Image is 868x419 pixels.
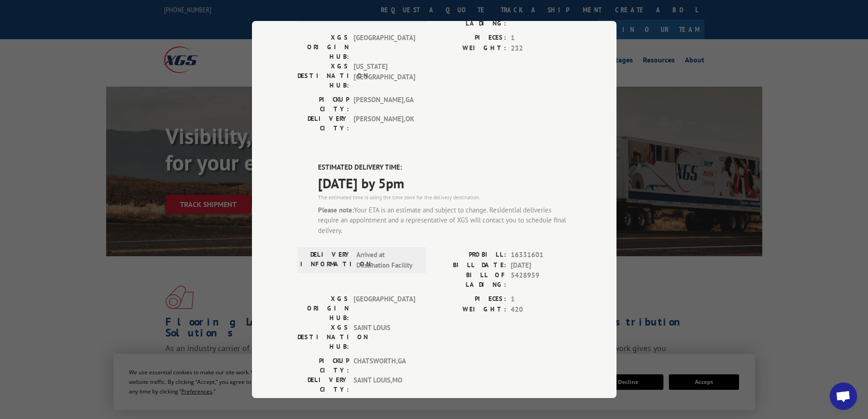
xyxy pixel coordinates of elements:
div: Your ETA is an estimate and subject to change. Residential deliveries require an appointment and ... [318,205,571,236]
span: CHATSWORTH , GA [354,356,415,375]
label: BILL DATE: [434,260,506,271]
label: XGS DESTINATION HUB: [298,323,349,352]
span: Arrived at Destination Facility [356,250,418,270]
label: BILL OF LADING: [434,270,506,290]
span: 5428959 [511,270,571,290]
span: [DATE] [511,260,571,271]
span: SAINT LOUIS [354,323,415,352]
label: WEIGHT: [434,43,506,54]
span: 1 [511,294,571,305]
div: Open chat [830,383,857,410]
label: PICKUP CITY: [298,95,349,114]
label: PROBILL: [434,250,506,260]
label: BILL OF LADING: [434,9,506,28]
span: 232 [511,43,571,54]
label: PIECES: [434,294,506,305]
span: 5428959 [511,9,571,28]
span: [PERSON_NAME] , GA [354,95,415,114]
span: [PERSON_NAME] , OK [354,114,415,133]
label: PIECES: [434,33,506,43]
label: PICKUP CITY: [298,356,349,375]
strong: Please note: [318,206,354,214]
div: The estimated time is using the time zone for the delivery destination. [318,193,571,202]
label: DELIVERY INFORMATION: [300,250,352,270]
label: ESTIMATED DELIVERY TIME: [318,162,571,173]
span: [GEOGRAPHIC_DATA] [354,33,415,62]
label: WEIGHT: [434,305,506,315]
span: [DATE] by 5pm [318,173,571,193]
span: 16331601 [511,250,571,260]
span: 420 [511,305,571,315]
span: [US_STATE][GEOGRAPHIC_DATA] [354,62,415,90]
label: XGS ORIGIN HUB: [298,33,349,62]
label: XGS ORIGIN HUB: [298,294,349,323]
label: DELIVERY CITY: [298,114,349,133]
label: DELIVERY CITY: [298,375,349,394]
label: XGS DESTINATION HUB: [298,62,349,90]
span: SAINT LOUIS , MO [354,375,415,394]
span: [GEOGRAPHIC_DATA] [354,294,415,323]
span: 1 [511,33,571,43]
